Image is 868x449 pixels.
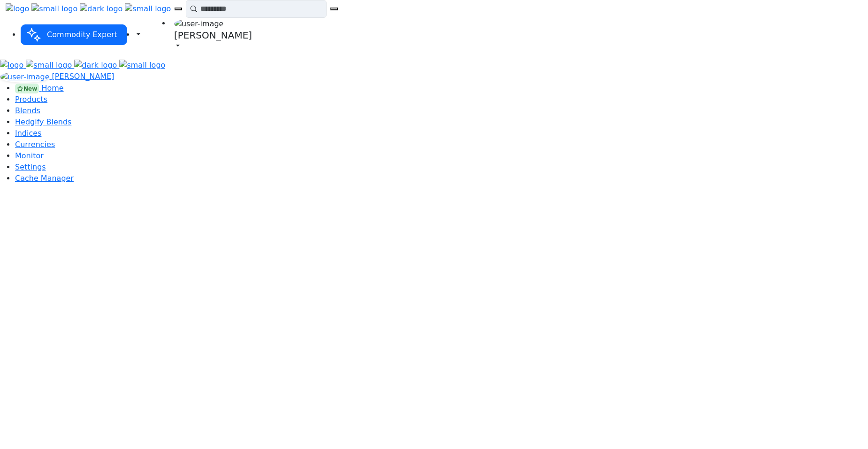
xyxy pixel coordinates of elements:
[15,129,41,138] a: Indices
[6,3,29,15] img: logo
[15,163,46,171] a: Settings
[170,18,256,52] a: user-image [PERSON_NAME]
[80,4,171,13] a: dark logo small logo
[80,3,122,15] img: dark logo
[52,72,114,81] span: [PERSON_NAME]
[21,30,127,39] a: Commodity Expert
[15,95,47,104] a: Products
[6,4,80,13] a: logo small logo
[15,151,44,160] a: Monitor
[15,84,64,93] a: New Home
[31,3,77,15] img: small logo
[26,60,72,71] img: small logo
[15,117,71,126] a: Hedgify Blends
[174,30,252,41] h5: [PERSON_NAME]
[43,26,121,43] span: Commodity Expert
[74,60,117,71] img: dark logo
[15,106,40,115] a: Blends
[125,3,171,15] img: small logo
[21,24,127,45] button: Commodity Expert
[15,140,55,149] a: Currencies
[74,61,165,70] a: dark logo small logo
[174,18,223,30] img: user-image
[15,174,74,183] a: Cache Manager
[15,84,39,93] div: New
[41,84,63,93] span: Home
[119,60,165,71] img: small logo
